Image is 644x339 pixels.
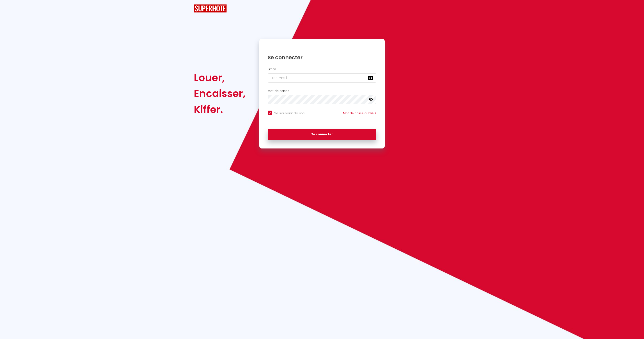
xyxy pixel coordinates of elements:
[4,2,17,15] button: Ouvrir le widget de chat LiveChat
[268,54,376,61] h1: Se connecter
[268,67,376,71] h2: Email
[268,129,376,140] button: Se connecter
[194,86,246,101] div: Encaisser,
[194,4,227,12] img: SuperHote logo
[268,89,376,93] h2: Mot de passe
[194,70,246,86] div: Louer,
[194,102,246,117] div: Kiffer.
[268,73,376,83] input: Ton Email
[343,111,376,115] a: Mot de passe oublié ?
